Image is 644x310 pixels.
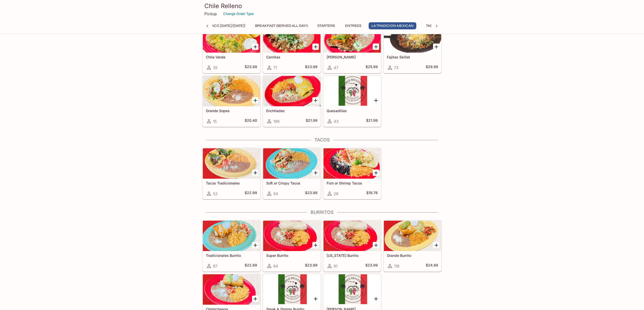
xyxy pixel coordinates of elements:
p: Pickup [204,11,217,16]
h5: $23.99 [245,65,257,71]
button: Change Order Type [221,10,256,18]
div: Quesadillas [324,76,381,106]
span: 15 [213,119,217,124]
a: Enchiladas199$21.99 [263,76,321,127]
button: Add Quesadillas [373,97,379,104]
a: Chile Verde35$23.99 [203,22,260,73]
div: Steak & Shrimp Burrito [263,274,320,305]
h5: Chile Verde [206,55,257,59]
button: Add Fajitas Skillet [433,44,439,50]
h5: $23.99 [305,65,317,71]
button: Entrees [342,22,365,29]
h5: Soft or Crispy Tacos [266,181,317,185]
span: 28 [334,191,338,196]
a: Grande Sopes15$20.40 [203,76,260,127]
button: Add Soft or Crispy Tacos [312,170,319,176]
span: 35 [213,65,218,70]
h5: $24.99 [426,263,438,269]
div: California Burrito [324,221,381,251]
button: Add Super Burrito [312,242,319,248]
h5: $23.99 [305,263,317,269]
h5: $21.99 [366,118,378,124]
h5: $23.99 [305,191,317,197]
button: Add Chile Verde [252,44,258,50]
button: Tacos [420,22,443,29]
span: 52 [213,191,218,196]
h5: Enchiladas [266,109,317,113]
span: 116 [394,264,399,268]
h5: Carnitas [266,55,317,59]
a: Quesadillas43$21.99 [323,76,381,127]
h5: $20.40 [245,118,257,124]
h5: [US_STATE] Burrito [327,253,378,258]
div: Tradicionales Burrito [203,221,260,251]
span: 43 [334,119,338,124]
span: 47 [334,65,338,70]
div: Chimichanga [203,274,260,305]
a: Tacos Tradicionales52$22.99 [203,148,260,199]
button: Add California Burrito [373,242,379,248]
span: 64 [273,264,278,268]
button: Add Grande Sopes [252,97,258,104]
h5: $21.99 [306,118,317,124]
h5: Grande Burrito [387,253,438,258]
h5: Super Burrito [266,253,317,258]
h5: Quesadillas [327,109,378,113]
h5: $19.76 [366,191,378,197]
h5: $23.99 [365,263,378,269]
h5: Tacos Tradicionales [206,181,257,185]
div: Grande Burrito [384,221,441,251]
div: Super Burrito [263,221,320,251]
button: Add Enchiladas [312,97,319,104]
button: La Tradicion Mexican [369,22,416,29]
button: Add Carne Asada [373,44,379,50]
h3: Chile Relleno [204,2,440,10]
div: Grande Sopes [203,76,260,106]
h4: Burritos [202,210,442,215]
a: [PERSON_NAME]47$25.99 [323,22,381,73]
div: Enchiladas [263,76,320,106]
button: Add Tacos Tradicionales [252,170,258,176]
div: Mamamia Burrito [324,274,381,305]
span: 94 [273,191,278,196]
a: Super Burrito64$23.99 [263,220,321,272]
h5: Tradicionales Burrito [206,253,257,258]
h5: Fajitas Skillet [387,55,438,59]
span: 71 [273,65,277,70]
h5: [PERSON_NAME] [327,55,378,59]
a: Carnitas71$23.99 [263,22,321,73]
span: 73 [394,65,398,70]
h5: $25.99 [366,65,378,71]
span: 87 [213,264,217,268]
h5: $22.99 [245,263,257,269]
div: Carnitas [263,22,320,53]
button: Add Tradicionales Burrito [252,242,258,248]
h4: Tacos [202,137,442,143]
button: Breakfast (Served ALL DAY!) [252,22,311,29]
h5: Grande Sopes [206,109,257,113]
div: Fajitas Skillet [384,22,441,53]
a: Soft or Crispy Tacos94$23.99 [263,148,321,199]
span: 61 [334,264,337,268]
button: Add Fish or Shrimp Tacos [373,170,379,176]
div: Soft or Crispy Tacos [263,148,320,179]
button: Add Carnitas [312,44,319,50]
button: Taco [DATE]/[DATE]! [207,22,248,29]
button: Add Mamamia Burrito [373,296,379,302]
div: Fish or Shrimp Tacos [324,148,381,179]
div: Tacos Tradicionales [203,148,260,179]
button: Starters [315,22,338,29]
h5: $22.99 [245,191,257,197]
a: [US_STATE] Burrito61$23.99 [323,220,381,272]
span: 199 [273,119,279,124]
button: Add Grande Burrito [433,242,439,248]
h5: $29.99 [426,65,438,71]
div: Carne Asada [324,22,381,53]
a: Fajitas Skillet73$29.99 [384,22,441,73]
a: Fish or Shrimp Tacos28$19.76 [323,148,381,199]
div: Chile Verde [203,22,260,53]
button: Add Chimichanga [252,296,258,302]
button: Add Steak & Shrimp Burrito [312,296,319,302]
a: Tradicionales Burrito87$22.99 [203,220,260,272]
a: Grande Burrito116$24.99 [384,220,441,272]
